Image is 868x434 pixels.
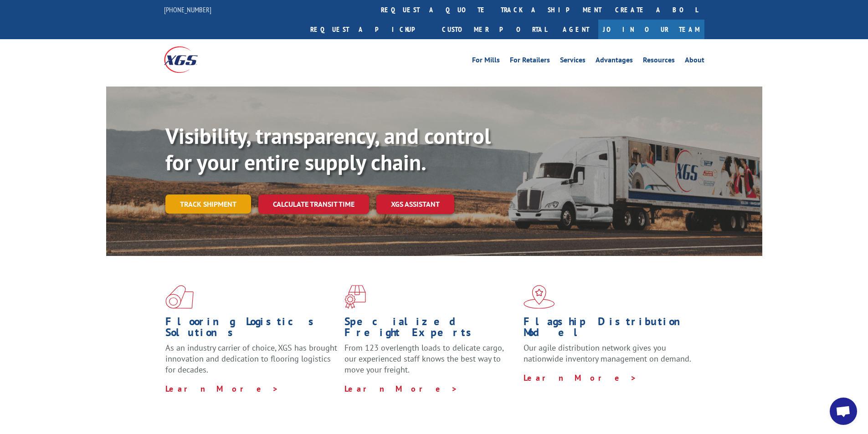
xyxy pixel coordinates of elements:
a: XGS ASSISTANT [376,194,454,214]
img: xgs-icon-flagship-distribution-model-red [524,285,555,309]
span: Our agile distribution network gives you nationwide inventory management on demand. [524,342,691,364]
a: Resources [643,56,675,66]
a: Learn More > [165,383,279,394]
span: As an industry carrier of choice, XGS has brought innovation and dedication to flooring logistics... [165,342,337,375]
a: Learn More > [524,373,637,383]
a: Agent [554,20,598,39]
p: From 123 overlength loads to delicate cargo, our experienced staff knows the best way to move you... [344,342,517,383]
a: [PHONE_NUMBER] [164,5,211,14]
a: Open chat [830,398,857,425]
a: Advantages [596,56,633,66]
h1: Specialized Freight Experts [344,316,517,342]
b: Visibility, transparency, and control for your entire supply chain. [165,122,491,176]
a: Calculate transit time [258,194,369,214]
img: xgs-icon-total-supply-chain-intelligence-red [165,285,194,309]
a: For Retailers [510,56,550,66]
a: Track shipment [165,194,251,214]
a: For Mills [472,56,500,66]
h1: Flooring Logistics Solutions [165,316,338,342]
img: xgs-icon-focused-on-flooring-red [344,285,366,309]
a: Services [560,56,586,66]
a: Learn More > [344,383,458,394]
a: Customer Portal [435,20,554,39]
a: Request a pickup [303,20,435,39]
a: Join Our Team [598,20,704,39]
h1: Flagship Distribution Model [524,316,696,342]
a: About [685,56,704,66]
